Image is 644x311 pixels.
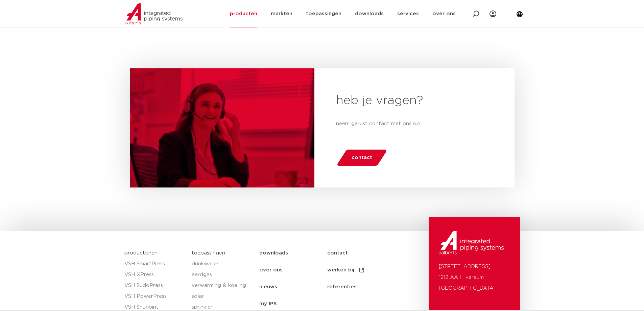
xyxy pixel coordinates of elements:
[124,250,158,256] a: productlijnen
[439,261,510,294] p: [STREET_ADDRESS] 1212 AA Hilversum [GEOGRAPHIC_DATA]
[124,280,185,291] a: VSH SudoPress
[259,262,327,279] a: over ons
[192,250,225,256] a: toepassingen
[124,291,185,302] a: VSH PowerPress
[192,259,253,269] a: drinkwater
[336,150,387,166] a: contact
[192,269,253,280] a: aardgas
[327,279,395,295] a: referenties
[259,245,327,262] a: downloads
[192,291,253,302] a: solar
[352,152,372,163] span: contact
[259,279,327,295] a: nieuws
[336,120,493,128] p: neem gerust contact met ons op
[124,259,185,269] a: VSH SmartPress
[124,269,185,280] a: VSH XPress
[327,245,395,262] a: contact
[327,262,395,279] a: werken bij
[192,280,253,291] a: verwarming & koeling
[336,93,493,109] h2: heb je vragen?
